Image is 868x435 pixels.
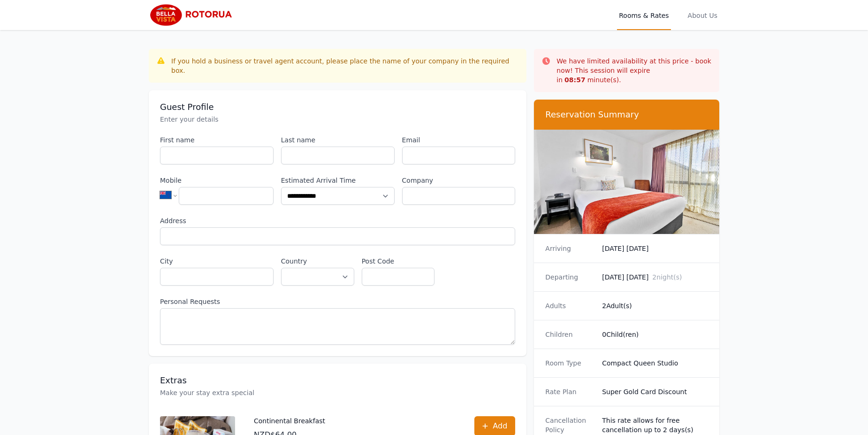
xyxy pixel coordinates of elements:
[281,176,395,185] label: Estimated Arrival Time
[281,135,395,145] label: Last name
[652,273,682,281] span: 2 night(s)
[160,216,515,225] label: Address
[545,301,594,311] dt: Adults
[545,109,708,120] h3: Reservation Summary
[160,297,515,306] label: Personal Requests
[149,4,239,26] img: Bella Vista Rotorua
[160,135,274,145] label: First name
[545,358,594,368] dt: Room Type
[602,330,708,339] dd: 0 Child(ren)
[281,256,354,266] label: Country
[545,244,594,253] dt: Arriving
[493,420,507,432] span: Add
[160,101,515,113] h3: Guest Profile
[602,387,708,396] dd: Super Gold Card Discount
[160,115,515,124] p: Enter your details
[402,135,516,145] label: Email
[545,387,594,396] dt: Rate Plan
[602,358,708,368] dd: Compact Queen Studio
[160,176,274,185] label: Mobile
[254,416,356,426] p: Continental Breakfast
[556,56,712,85] p: We have limited availability at this price - book now! This session will expire in minute(s).
[602,301,708,311] dd: 2 Adult(s)
[160,388,515,397] p: Make your stay extra special
[564,76,586,84] strong: 08 : 57
[602,244,708,253] dd: [DATE] [DATE]
[534,130,719,234] img: Compact Queen Studio
[171,56,519,75] div: If you hold a business or travel agent account, please place the name of your company in the requ...
[545,330,594,339] dt: Children
[602,272,708,282] dd: [DATE] [DATE]
[160,256,274,266] label: City
[160,375,515,386] h3: Extras
[402,176,516,185] label: Company
[362,256,435,266] label: Post Code
[545,272,594,282] dt: Departing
